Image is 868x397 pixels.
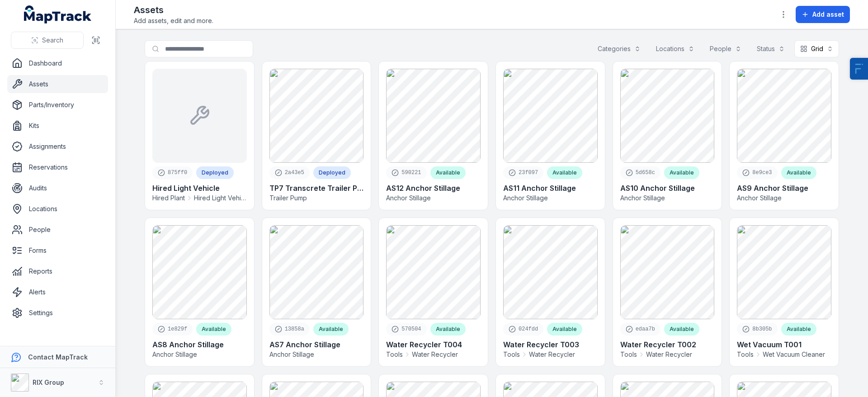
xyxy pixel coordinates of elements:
a: Reports [7,262,108,280]
span: Search [42,36,63,45]
button: People [704,40,747,57]
button: Grid [794,40,839,57]
a: Audits [7,179,108,197]
button: Categories [592,40,646,57]
button: Add asset [796,6,850,23]
a: MapTrack [24,5,92,24]
a: Alerts [7,283,108,301]
a: Dashboard [7,54,108,72]
span: Add asset [812,10,844,19]
a: Locations [7,200,108,218]
a: Assignments [7,137,108,156]
strong: RIX Group [33,378,64,386]
button: Search [11,32,84,49]
a: Kits [7,117,108,135]
button: Locations [650,40,700,57]
a: Reservations [7,158,108,176]
button: Status [751,40,791,57]
h2: Assets [134,4,213,16]
a: Parts/Inventory [7,96,108,114]
a: People [7,221,108,239]
span: Add assets, edit and more. [134,16,213,25]
strong: Contact MapTrack [28,353,88,361]
a: Settings [7,304,108,322]
a: Assets [7,75,108,93]
a: Forms [7,241,108,260]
